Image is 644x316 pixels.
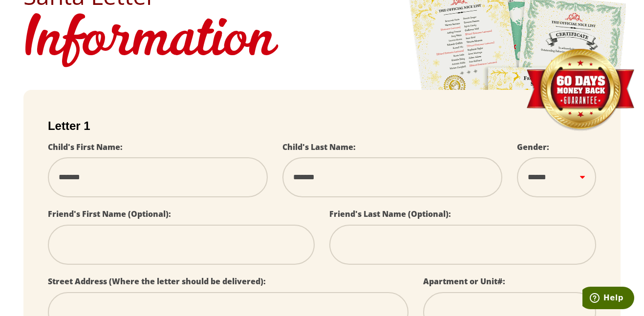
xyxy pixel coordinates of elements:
[48,119,596,133] h2: Letter 1
[329,209,451,219] label: Friend's Last Name (Optional):
[23,8,621,75] h1: Information
[525,48,635,132] img: Money Back Guarantee
[48,142,123,152] label: Child's First Name:
[517,142,549,152] label: Gender:
[423,276,505,287] label: Apartment or Unit#:
[48,209,171,219] label: Friend's First Name (Optional):
[582,287,634,311] iframe: Opens a widget where you can find more information
[48,276,266,287] label: Street Address (Where the letter should be delivered):
[282,142,356,152] label: Child's Last Name:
